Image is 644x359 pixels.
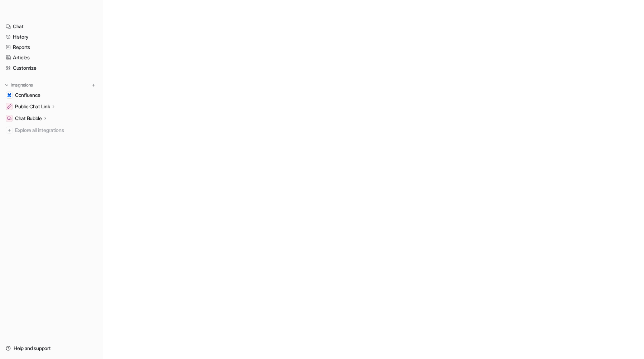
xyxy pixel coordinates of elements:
p: Public Chat Link [15,103,50,110]
img: Chat Bubble [7,116,11,121]
span: Explore all integrations [15,124,97,136]
a: ConfluenceConfluence [3,90,100,100]
img: Public Chat Link [7,104,11,109]
span: Confluence [15,92,40,99]
img: menu_add.svg [91,83,96,88]
p: Integrations [11,82,33,88]
a: Articles [3,53,100,63]
img: explore all integrations [6,127,13,134]
a: Customize [3,63,100,73]
img: Confluence [7,93,11,97]
a: History [3,32,100,42]
a: Help and support [3,343,100,353]
button: Integrations [3,82,35,89]
p: Chat Bubble [15,115,42,122]
a: Explore all integrations [3,125,100,135]
img: expand menu [4,83,9,88]
a: Reports [3,42,100,52]
a: Chat [3,21,100,31]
